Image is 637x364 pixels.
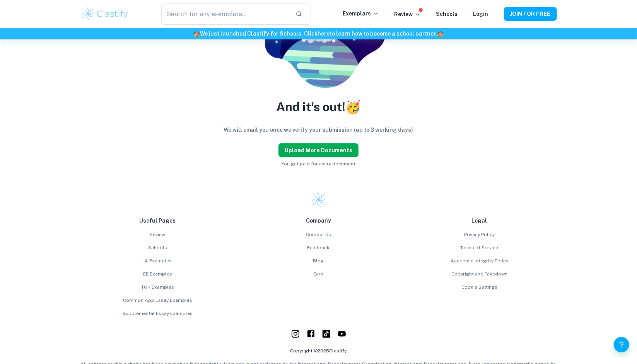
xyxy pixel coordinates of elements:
[437,31,444,37] span: 🏫
[80,284,235,291] a: TOK Examples
[80,310,235,317] a: Supplemental Essay Examples
[80,244,235,251] a: Schools
[80,216,235,225] p: Useful Pages
[345,100,361,114] span: 🥳
[80,270,235,277] a: EE Examples
[473,11,488,17] a: Login
[394,10,421,19] p: Review
[241,244,396,251] a: Feedback
[80,257,235,264] a: IA Examples
[402,257,557,264] a: Academic Integrity Policy
[241,231,396,238] a: Contact Us
[402,244,557,251] a: Terms of Service
[276,98,361,116] h3: And it's out!
[322,329,331,341] a: YouTube
[241,270,396,277] a: Earn
[504,7,557,21] button: JOIN FOR FREE
[278,143,359,157] button: Upload more documents
[402,270,557,277] a: Copyright and Takedown
[402,284,557,291] a: Cookie Settings
[306,329,316,341] a: Facebook
[402,216,557,225] p: Legal
[436,11,458,17] a: Schools
[80,347,557,354] p: Copyright © 2025 Clastify
[337,329,347,341] a: YouTube
[161,3,289,25] input: Search for any exemplars...
[318,31,330,37] a: here
[80,297,235,304] a: Common App Essay Examples
[291,329,300,341] a: Instagram
[311,192,326,208] img: Clastify logo
[80,231,235,238] a: Review
[80,6,130,22] img: Clastify logo
[2,29,635,38] h6: We just launched Clastify for Schools. Click to learn how to become a school partner.
[343,9,379,18] p: Exemplars
[241,216,396,225] p: Company
[193,31,200,37] span: 🏫
[278,160,359,167] span: You get paid for every document
[402,231,557,238] a: Privacy Policy
[614,337,629,352] button: Help and Feedback
[241,257,396,264] a: Blog
[224,126,413,134] h6: We will email you once we verify your submission (up to 3 working days)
